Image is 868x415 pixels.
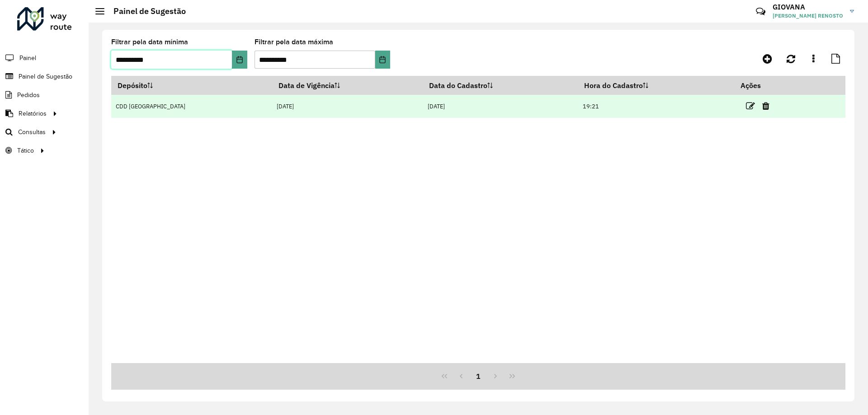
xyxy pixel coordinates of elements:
[272,95,423,118] td: [DATE]
[773,12,843,20] span: [PERSON_NAME] RENOSTO
[578,76,735,95] th: Hora do Cadastro
[470,368,487,385] button: 1
[111,76,272,95] th: Depósito
[18,127,46,137] span: Consultas
[734,76,788,95] th: Ações
[773,3,843,11] h3: GIOVANA
[255,37,333,47] label: Filtrar pela data máxima
[423,76,578,95] th: Data do Cadastro
[19,72,72,81] span: Painel de Sugestão
[423,95,578,118] td: [DATE]
[375,51,390,69] button: Choose Date
[111,95,272,118] td: CDD [GEOGRAPHIC_DATA]
[746,100,755,112] a: Editar
[578,95,735,118] td: 19:21
[19,53,36,63] span: Painel
[272,76,423,95] th: Data de Vigência
[762,100,769,112] a: Excluir
[111,37,188,47] label: Filtrar pela data mínima
[104,6,186,16] h2: Painel de Sugestão
[19,109,47,118] span: Relatórios
[232,51,247,69] button: Choose Date
[751,2,770,21] a: Contato Rápido
[17,90,40,100] span: Pedidos
[17,146,34,155] span: Tático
